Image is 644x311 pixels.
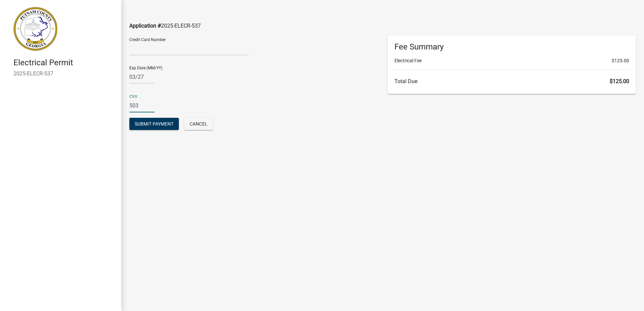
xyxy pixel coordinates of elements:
span: Submit Payment [135,121,173,127]
span: Cancel [190,121,207,127]
button: Cancel [184,118,213,130]
span: 2025-ELECR-537 [161,23,201,29]
img: Putnam County, Georgia [13,7,57,51]
h6: Fee Summary [394,42,629,52]
span: $125.00 [612,57,629,64]
button: Submit Payment [129,118,179,130]
h6: Total Due [394,78,629,84]
span: Application # [129,23,161,29]
span: $125.00 [610,78,629,84]
li: Electrical Fee [394,57,629,64]
label: Credit Card Number [129,38,166,42]
h4: Electrical Permit [13,58,116,68]
h6: 2025-ELECR-537 [13,70,116,77]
